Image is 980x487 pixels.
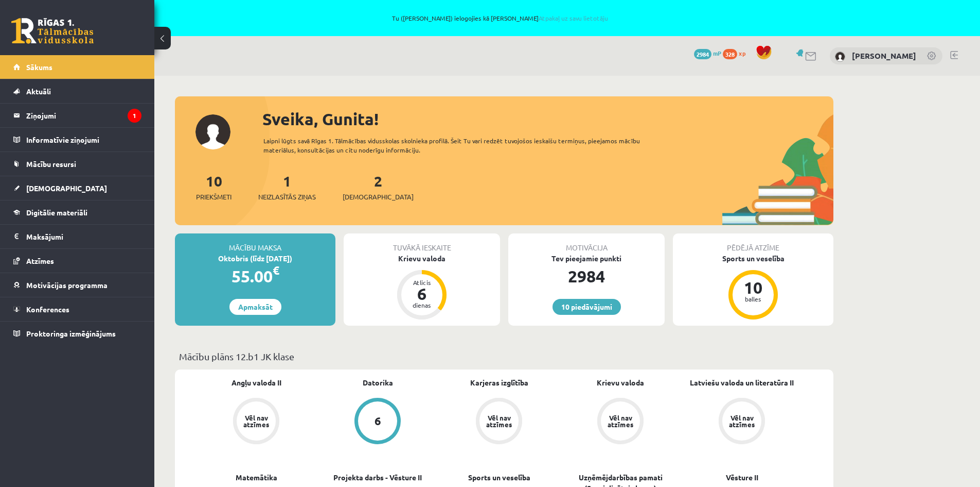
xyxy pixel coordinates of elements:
span: mP [713,49,721,57]
a: 328 xp [723,49,751,57]
span: [DEMOGRAPHIC_DATA] [343,192,414,202]
div: dienas [406,302,437,308]
div: Vēl nav atzīmes [727,414,756,428]
a: Digitālie materiāli [13,200,141,224]
a: Projekta darbs - Vēsture II [333,472,422,483]
span: 328 [723,49,737,59]
span: xp [739,49,745,57]
a: Angļu valoda II [231,377,281,388]
a: Latviešu valoda un literatūra II [690,377,794,388]
span: Mācību resursi [26,159,76,169]
a: Rīgas 1. Tālmācības vidusskola [11,18,94,44]
span: 2984 [694,49,711,59]
span: € [273,263,279,278]
a: Aktuāli [13,79,141,103]
p: Mācību plāns 12.b1 JK klase [179,349,829,363]
a: Vēl nav atzīmes [560,398,681,446]
div: Sports un veselība [673,253,833,264]
a: Mācību resursi [13,152,141,176]
a: Krievu valoda Atlicis 6 dienas [344,253,500,321]
div: Tev pieejamie punkti [508,253,665,264]
span: Atzīmes [26,256,54,265]
a: Konferences [13,297,141,321]
a: 1Neizlasītās ziņas [258,172,316,202]
a: 2[DEMOGRAPHIC_DATA] [343,172,414,202]
a: Proktoringa izmēģinājums [13,322,141,345]
a: Informatīvie ziņojumi [13,128,141,152]
span: Motivācijas programma [26,280,108,290]
a: Atzīmes [13,249,141,273]
a: Vēsture II [726,472,758,483]
span: Aktuāli [26,87,51,96]
span: Priekšmeti [196,192,231,202]
div: Oktobris (līdz [DATE]) [175,253,335,264]
span: Sākums [26,62,52,72]
div: Pēdējā atzīme [673,233,833,253]
i: 1 [128,109,141,123]
span: [DEMOGRAPHIC_DATA] [26,183,107,193]
a: Sākums [13,55,141,79]
a: Vēl nav atzīmes [195,398,317,446]
a: 10Priekšmeti [196,172,231,202]
a: Ziņojumi1 [13,104,141,127]
span: Konferences [26,305,69,314]
span: Proktoringa izmēģinājums [26,329,116,338]
span: Tu ([PERSON_NAME]) ielogojies kā [PERSON_NAME] [118,15,882,21]
a: [DEMOGRAPHIC_DATA] [13,176,141,200]
a: Motivācijas programma [13,273,141,297]
a: 6 [317,398,438,446]
div: 10 [738,279,769,296]
div: 55.00 [175,264,335,289]
div: Sveika, Gunita! [262,107,833,131]
a: [PERSON_NAME] [852,51,916,61]
div: balles [738,296,769,302]
legend: Maksājumi [26,225,141,248]
a: 10 piedāvājumi [553,299,621,315]
div: Mācību maksa [175,233,335,253]
div: Vēl nav atzīmes [242,414,271,428]
img: Gunita Juškeviča [835,52,845,62]
div: Laipni lūgts savā Rīgas 1. Tālmācības vidusskolas skolnieka profilā. Šeit Tu vari redzēt tuvojošo... [263,136,658,155]
a: Sports un veselība 10 balles [673,253,833,321]
div: Krievu valoda [344,253,500,264]
a: Apmaksāt [229,299,281,315]
div: Vēl nav atzīmes [485,414,513,428]
a: Vēl nav atzīmes [681,398,803,446]
a: Matemātika [236,472,277,483]
span: Neizlasītās ziņas [258,192,316,202]
div: Motivācija [508,233,665,253]
span: Digitālie materiāli [26,208,87,217]
div: Atlicis [406,279,437,286]
a: 2984 mP [694,49,721,57]
a: Datorika [363,377,393,388]
a: Atpakaļ uz savu lietotāju [539,14,608,22]
a: Sports un veselība [468,472,530,483]
div: Vēl nav atzīmes [606,414,635,428]
div: 6 [375,415,381,427]
a: Krievu valoda [597,377,644,388]
a: Vēl nav atzīmes [438,398,560,446]
a: Karjeras izglītība [470,377,528,388]
legend: Ziņojumi [26,104,141,127]
a: Maksājumi [13,225,141,248]
div: 2984 [508,264,665,289]
div: Tuvākā ieskaite [344,233,500,253]
legend: Informatīvie ziņojumi [26,128,141,152]
div: 6 [406,286,437,302]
